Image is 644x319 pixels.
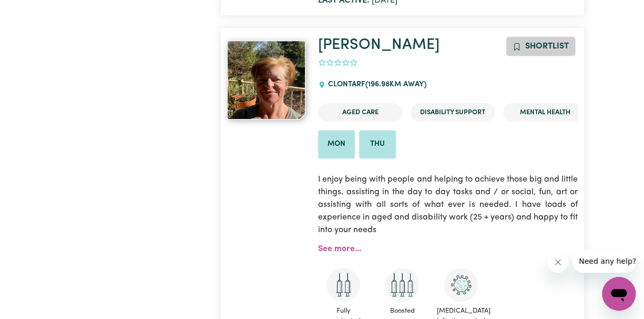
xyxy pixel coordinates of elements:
[573,250,636,273] iframe: Message from company
[365,81,426,88] span: ( 196.98 km away)
[318,37,439,53] a: [PERSON_NAME]
[503,103,587,122] li: Mental Health
[359,130,396,158] li: Available on Thu
[318,103,402,122] li: Aged Care
[385,268,419,302] img: Care and support worker has received booster dose of COVID-19 vaccination
[318,71,432,99] div: CLONTARF
[318,57,357,69] div: add rating by typing an integer from 0 to 5 or pressing arrow keys
[6,7,64,16] span: Need any help?
[318,167,578,243] p: I enjoy being with people and helping to achieve those big and little things. assisting in the da...
[602,277,636,311] iframe: Button to launch messaging window
[326,268,360,302] img: Care and support worker has received 2 doses of COVID-19 vaccine
[318,245,361,253] a: See more...
[506,36,576,56] button: Add to shortlist
[227,41,305,119] img: View Jolene's profile
[411,103,495,122] li: Disability Support
[444,268,478,302] img: CS Academy: COVID-19 Infection Control Training course completed
[525,42,569,51] span: Shortlist
[547,252,568,273] iframe: Close message
[227,41,305,119] a: Jolene
[318,130,355,158] li: Available on Mon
